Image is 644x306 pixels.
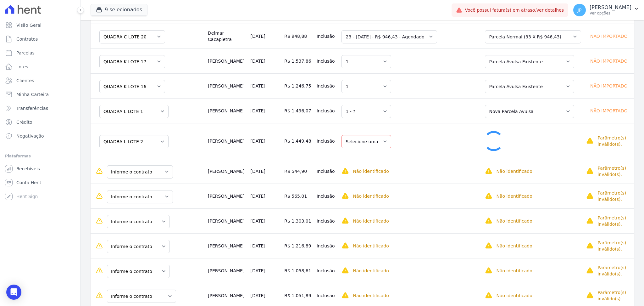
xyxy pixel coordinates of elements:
a: Conta Hent [3,176,78,189]
span: Conta Hent [16,179,41,186]
a: Recebíveis [3,162,78,175]
span: Clientes [16,77,34,84]
p: Parâmetro(s) inválido(s). [597,135,631,147]
td: [DATE] [248,24,282,48]
p: Parâmetro(s) inválido(s). [597,215,631,227]
td: [DATE] [248,233,282,258]
td: [PERSON_NAME] [205,73,248,98]
td: R$ 1.537,86 [282,48,314,73]
p: Não identificado [353,243,389,249]
span: Recebíveis [16,166,40,172]
a: Ver detalhes [536,8,564,13]
p: Não identificado [353,193,389,199]
p: Não identificado [353,218,389,224]
td: Inclusão [314,98,339,123]
p: Parâmetro(s) inválido(s). [597,165,631,178]
td: R$ 565,01 [282,184,314,208]
div: Plataformas [5,152,75,160]
div: Open Intercom Messenger [6,285,21,300]
p: Parâmetro(s) inválido(s). [597,240,631,252]
p: Não identificado [496,243,532,249]
p: Não identificado [353,268,389,274]
td: [PERSON_NAME] [205,98,248,123]
p: Não identificado [496,168,532,174]
span: Contratos [16,36,38,42]
td: [PERSON_NAME] [205,48,248,73]
p: Não identificado [496,218,532,224]
td: R$ 1.303,01 [282,208,314,233]
td: [PERSON_NAME] [205,258,248,283]
div: Não importado [586,82,631,90]
span: Minha Carteira [16,91,49,98]
a: Clientes [3,74,78,87]
p: Não identificado [353,168,389,174]
a: Contratos [3,33,78,45]
td: [DATE] [248,159,282,184]
span: Você possui fatura(s) em atraso. [465,7,564,14]
td: Inclusão [314,48,339,73]
a: Minha Carteira [3,88,78,101]
p: Não identificado [496,268,532,274]
td: [PERSON_NAME] [205,123,248,159]
td: R$ 1.246,75 [282,73,314,98]
td: R$ 1.216,89 [282,233,314,258]
td: [DATE] [248,73,282,98]
td: Inclusão [314,258,339,283]
a: Crédito [3,116,78,128]
td: [PERSON_NAME] [205,233,248,258]
p: Ver opções [590,11,631,16]
div: Não importado [586,106,631,115]
td: [PERSON_NAME] [205,159,248,184]
p: Não identificado [496,292,532,299]
td: Delmar Cacapietra [205,24,248,48]
td: [PERSON_NAME] [205,184,248,208]
a: Negativação [3,130,78,142]
p: Parâmetro(s) inválido(s). [597,264,631,277]
td: [DATE] [248,258,282,283]
td: [DATE] [248,98,282,123]
span: Crédito [16,119,32,125]
td: R$ 544,90 [282,159,314,184]
td: R$ 1.058,61 [282,258,314,283]
p: Não identificado [496,193,532,199]
a: Transferências [3,102,78,115]
p: Parâmetro(s) inválido(s). [597,289,631,302]
td: [DATE] [248,123,282,159]
div: Não importado [586,32,631,41]
a: Lotes [3,60,78,73]
td: Inclusão [314,233,339,258]
button: JP [PERSON_NAME] Ver opções [568,1,644,19]
td: [PERSON_NAME] [205,208,248,233]
td: Inclusão [314,24,339,48]
button: 9 selecionados [91,4,147,16]
span: Parcelas [16,50,35,56]
td: Inclusão [314,73,339,98]
td: R$ 1.449,48 [282,123,314,159]
span: JP [578,8,582,12]
td: Inclusão [314,123,339,159]
p: Parâmetro(s) inválido(s). [597,190,631,202]
td: R$ 948,88 [282,24,314,48]
p: Não identificado [353,292,389,299]
td: [DATE] [248,48,282,73]
td: [DATE] [248,208,282,233]
a: Parcelas [3,47,78,59]
td: Inclusão [314,184,339,208]
p: [PERSON_NAME] [590,4,631,11]
span: Lotes [16,64,28,70]
td: Inclusão [314,208,339,233]
span: Negativação [16,133,44,139]
span: Transferências [16,105,48,111]
a: Visão Geral [3,19,78,31]
td: Inclusão [314,159,339,184]
td: [DATE] [248,184,282,208]
div: Não importado [586,57,631,65]
span: Visão Geral [16,22,42,28]
td: R$ 1.496,07 [282,98,314,123]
